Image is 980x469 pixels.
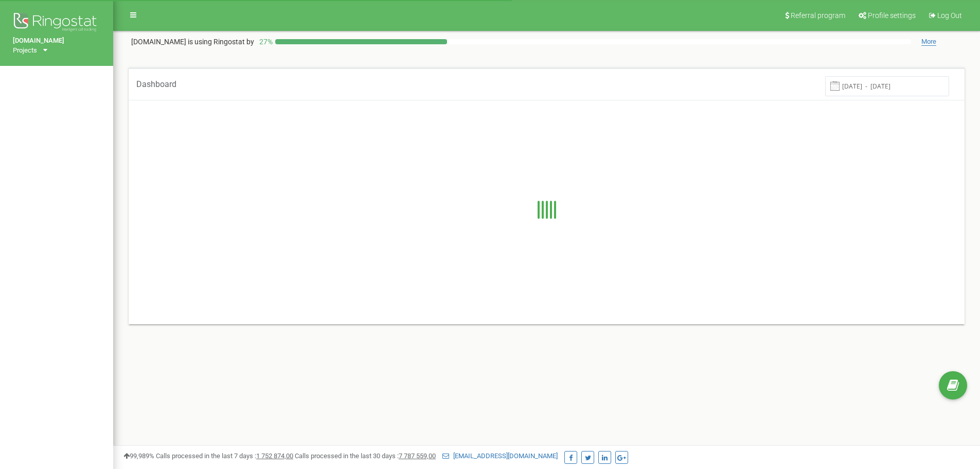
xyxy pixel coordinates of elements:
span: Dashboard [136,79,176,89]
img: Ringostat logo [13,10,100,36]
span: Calls processed in the last 7 days : [156,452,293,460]
span: 99,989% [123,452,154,460]
span: is using Ringostat by [188,38,254,46]
span: Calls processed in the last 30 days : [295,452,436,460]
p: [DOMAIN_NAME] [131,37,254,47]
u: 7 787 559,00 [399,452,436,460]
a: [DOMAIN_NAME] [13,36,100,46]
span: More [921,38,936,46]
u: 1 752 874,00 [256,452,293,460]
a: [EMAIL_ADDRESS][DOMAIN_NAME] [442,452,558,460]
p: 27 % [254,37,275,47]
span: Referral program [791,11,845,20]
span: Profile settings [868,11,916,20]
div: Projects [13,46,37,56]
span: Log Out [937,11,962,20]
